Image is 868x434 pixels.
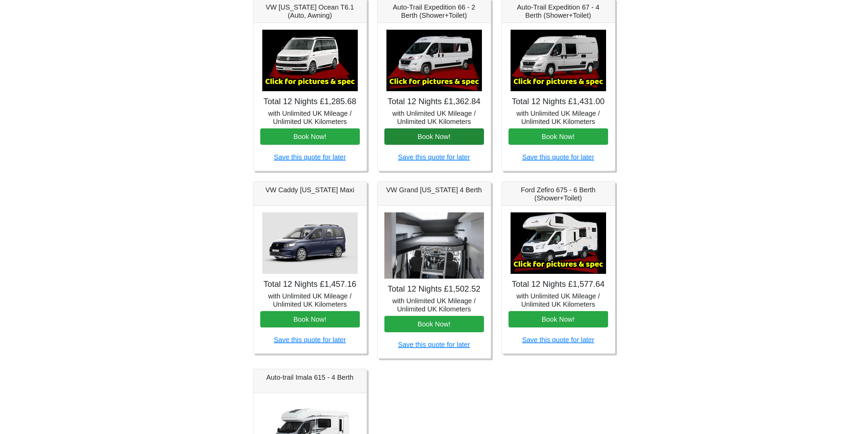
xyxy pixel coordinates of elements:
[384,109,484,126] h5: with Unlimited UK Mileage / Unlimited UK Kilometers
[260,186,360,194] h5: VW Caddy [US_STATE] Maxi
[260,311,360,327] button: Book Now!
[260,109,360,126] h5: with Unlimited UK Mileage / Unlimited UK Kilometers
[522,336,594,344] a: Save this quote for later
[384,128,484,145] button: Book Now!
[260,97,360,107] h4: Total 12 Nights £1,285.68
[274,336,346,344] a: Save this quote for later
[509,292,608,308] h5: with Unlimited UK Mileage / Unlimited UK Kilometers
[384,186,484,194] h5: VW Grand [US_STATE] 4 Berth
[509,109,608,126] h5: with Unlimited UK Mileage / Unlimited UK Kilometers
[509,3,608,19] h5: Auto-Trail Expedition 67 - 4 Berth (Shower+Toilet)
[386,30,482,91] img: Auto-Trail Expedition 66 - 2 Berth (Shower+Toilet)
[509,279,608,289] h4: Total 12 Nights £1,577.64
[384,97,484,107] h4: Total 12 Nights £1,362.84
[260,292,360,308] h5: with Unlimited UK Mileage / Unlimited UK Kilometers
[262,30,358,91] img: VW California Ocean T6.1 (Auto, Awning)
[384,212,484,279] img: VW Grand California 4 Berth
[260,128,360,145] button: Book Now!
[522,153,594,161] a: Save this quote for later
[262,212,358,274] img: VW Caddy California Maxi
[511,30,606,91] img: Auto-Trail Expedition 67 - 4 Berth (Shower+Toilet)
[384,297,484,313] h5: with Unlimited UK Mileage / Unlimited UK Kilometers
[398,341,470,348] a: Save this quote for later
[509,128,608,145] button: Book Now!
[509,311,608,327] button: Book Now!
[274,153,346,161] a: Save this quote for later
[509,186,608,202] h5: Ford Zefiro 675 - 6 Berth (Shower+Toilet)
[509,97,608,107] h4: Total 12 Nights £1,431.00
[384,284,484,294] h4: Total 12 Nights £1,502.52
[260,279,360,289] h4: Total 12 Nights £1,457.16
[384,3,484,19] h5: Auto-Trail Expedition 66 - 2 Berth (Shower+Toilet)
[398,153,470,161] a: Save this quote for later
[260,373,360,381] h5: Auto-trail Imala 615 - 4 Berth
[511,212,606,274] img: Ford Zefiro 675 - 6 Berth (Shower+Toilet)
[260,3,360,19] h5: VW [US_STATE] Ocean T6.1 (Auto, Awning)
[384,316,484,332] button: Book Now!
